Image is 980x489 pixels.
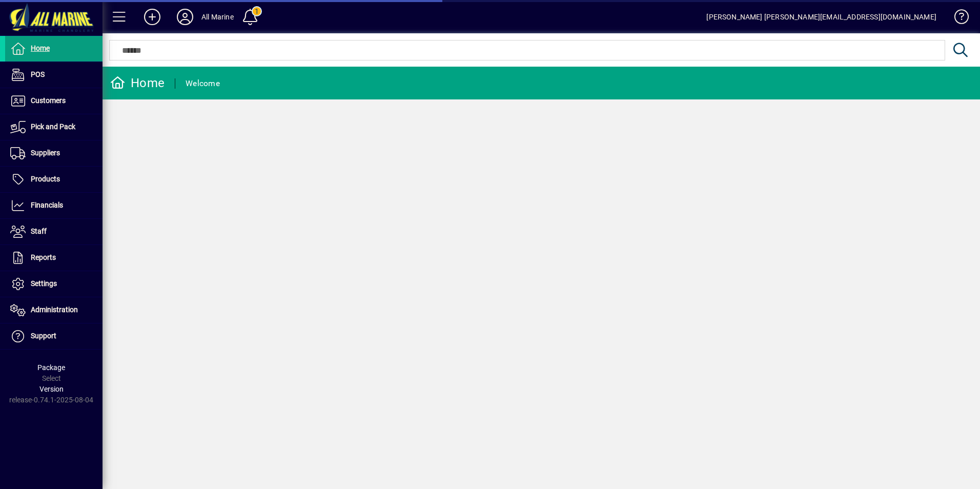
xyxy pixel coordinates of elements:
[5,62,103,88] a: POS
[136,8,169,26] button: Add
[201,9,234,25] div: All Marine
[31,175,60,183] span: Products
[947,2,967,35] a: Knowledge Base
[5,245,103,271] a: Reports
[5,271,103,297] a: Settings
[5,323,103,349] a: Support
[37,363,65,372] span: Package
[5,167,103,192] a: Products
[5,297,103,323] a: Administration
[31,96,66,105] span: Customers
[31,44,50,52] span: Home
[31,201,63,209] span: Financials
[169,8,201,26] button: Profile
[31,123,75,131] span: Pick and Pack
[31,70,45,78] span: POS
[39,385,64,393] span: Version
[5,193,103,218] a: Financials
[31,279,57,288] span: Settings
[31,332,56,340] span: Support
[5,114,103,140] a: Pick and Pack
[5,88,103,114] a: Customers
[31,253,56,261] span: Reports
[31,305,78,314] span: Administration
[5,219,103,244] a: Staff
[706,9,936,25] div: [PERSON_NAME] [PERSON_NAME][EMAIL_ADDRESS][DOMAIN_NAME]
[110,75,165,91] div: Home
[186,75,220,92] div: Welcome
[31,149,60,157] span: Suppliers
[5,140,103,166] a: Suppliers
[31,227,47,235] span: Staff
